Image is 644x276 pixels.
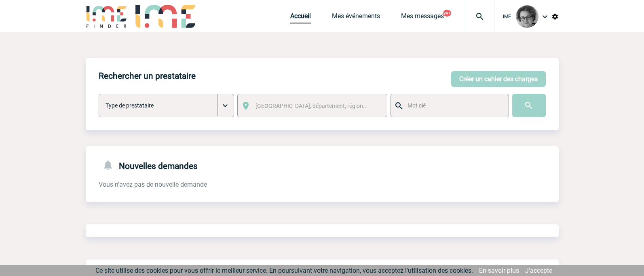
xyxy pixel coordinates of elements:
input: Submit [512,94,546,117]
img: 101028-0.jpg [516,5,538,28]
h4: Rechercher un prestataire [99,71,196,81]
button: 99+ [443,10,451,17]
a: Mes événements [332,12,380,23]
img: notifications-24-px-g.png [102,159,119,171]
span: [GEOGRAPHIC_DATA], département, région... [255,103,368,109]
input: Mot clé [405,100,501,111]
a: En savoir plus [479,267,519,274]
img: IME-Finder [86,5,128,28]
a: Mes messages [401,12,444,23]
span: IME [503,14,511,19]
a: Accueil [290,12,311,23]
span: Ce site utilise des cookies pour vous offrir le meilleur service. En poursuivant votre navigation... [95,267,473,274]
a: J'accepte [525,267,552,274]
h4: Nouvelles demandes [99,159,198,171]
span: Vous n'avez pas de nouvelle demande [99,181,207,188]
